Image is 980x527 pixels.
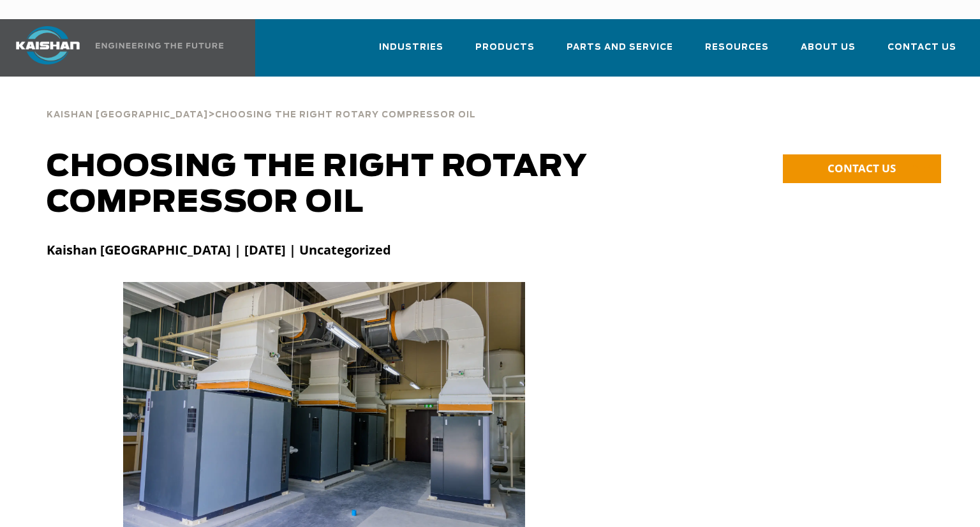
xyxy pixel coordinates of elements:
a: Resources [705,31,769,74]
span: Parts and Service [567,40,673,55]
span: Choosing the Right Rotary Compressor Oil [215,111,476,119]
span: Industries [379,40,443,55]
a: Kaishan [GEOGRAPHIC_DATA] [47,108,208,120]
div: > [47,96,476,125]
span: Contact Us [887,40,956,55]
span: Products [475,40,535,55]
span: Resources [705,40,769,55]
a: Choosing the Right Rotary Compressor Oil [215,108,476,120]
a: Contact Us [887,31,956,74]
a: CONTACT US [783,154,941,183]
span: Kaishan [GEOGRAPHIC_DATA] [47,111,208,119]
span: About Us [801,40,856,55]
span: CONTACT US [828,161,896,175]
strong: Kaishan [GEOGRAPHIC_DATA] | [DATE] | Uncategorized [47,241,391,258]
a: Parts and Service [567,31,673,74]
a: Industries [379,31,443,74]
img: Engineering the future [96,43,223,48]
a: About Us [801,31,856,74]
a: Products [475,31,535,74]
h1: Choosing the Right Rotary Compressor Oil [47,149,708,221]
